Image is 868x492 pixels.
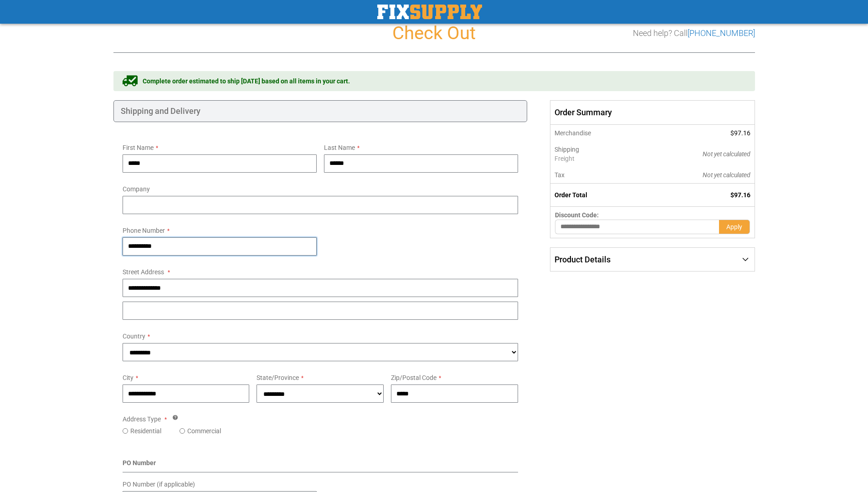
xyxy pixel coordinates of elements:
span: Zip/Postal Code [391,374,437,381]
th: Tax [550,167,641,184]
span: Freight [555,154,637,163]
span: Address Type [123,415,161,423]
span: PO Number (if applicable) [123,481,195,488]
span: $97.16 [730,129,750,137]
span: Not yet calculated [703,171,750,179]
label: Commercial [187,426,221,436]
span: $97.16 [730,191,750,199]
span: Company [123,185,150,193]
span: Discount Code: [555,211,599,219]
div: Shipping and Delivery [113,100,528,122]
span: Last Name [324,144,355,151]
th: Merchandise [550,125,641,141]
span: Order Summary [550,100,755,125]
span: First Name [123,144,154,151]
span: Product Details [555,255,611,264]
span: Not yet calculated [703,150,750,158]
img: Fix Industrial Supply [377,5,482,19]
span: City [123,374,134,381]
button: Apply [719,220,750,234]
span: Phone Number [123,227,165,234]
a: store logo [377,5,482,19]
h1: Check Out [113,23,755,43]
strong: Order Total [555,191,587,199]
a: [PHONE_NUMBER] [688,28,755,38]
span: State/Province [257,374,299,381]
span: Country [123,333,145,340]
span: Shipping [555,146,579,153]
span: Complete order estimated to ship [DATE] based on all items in your cart. [143,77,350,86]
div: PO Number [123,458,519,472]
label: Residential [130,426,161,436]
h3: Need help? Call [633,29,755,38]
span: Apply [726,223,742,231]
span: Street Address [123,268,164,276]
